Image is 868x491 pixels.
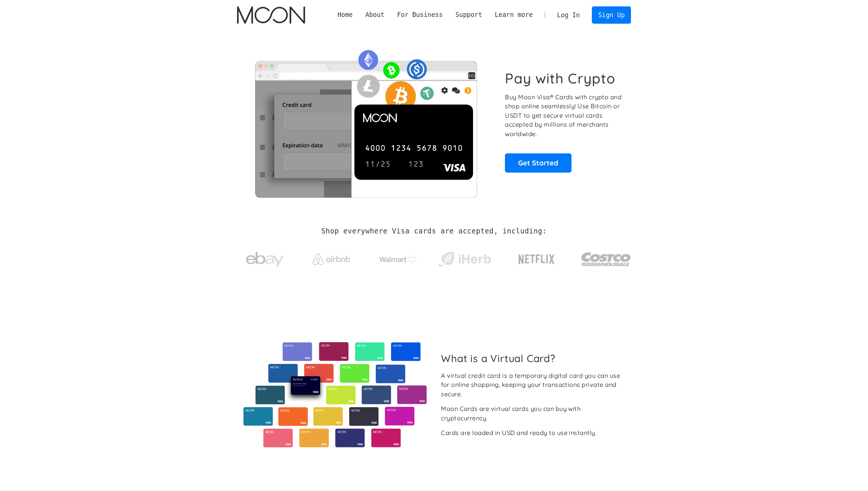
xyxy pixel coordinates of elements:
img: Airbnb [313,253,350,265]
div: For Business [391,10,449,20]
img: Netflix [518,250,555,269]
h2: Shop everywhere Visa cards are accepted, including: [321,227,547,235]
img: Moon Cards let you spend your crypto anywhere Visa is accepted. [237,45,495,197]
p: Buy Moon Visa® Cards with crypto and shop online seamlessly! Use Bitcoin or USDT to get secure vi... [505,92,623,139]
div: Learn more [495,10,533,20]
img: Virtual cards from Moon [242,342,428,447]
a: home [237,6,305,24]
a: iHerb [436,242,493,273]
div: For Business [397,10,442,20]
h1: Pay with Crypto [505,70,616,87]
img: Costco [581,245,631,273]
h2: What is a Virtual Card? [441,352,625,364]
div: About [359,10,391,20]
div: A virtual credit card is a temporary digital card you can use for online shopping, keeping your t... [441,371,625,399]
a: Walmart [370,247,426,268]
a: Home [331,10,359,20]
a: Netflix [503,242,570,273]
div: Cards are loaded in USD and ready to use instantly. [441,428,596,438]
img: ebay [246,248,284,271]
img: Walmart [379,255,417,264]
a: Log In [551,7,586,23]
div: Support [449,10,488,20]
div: Support [455,10,482,20]
a: Get Started [505,153,572,172]
div: Learn more [488,10,539,20]
img: Moon Logo [237,6,305,24]
img: iHerb [436,250,493,269]
a: Airbnb [303,246,359,269]
a: Sign Up [592,6,631,23]
a: Costco [581,238,631,277]
a: ebay [237,240,293,275]
div: About [365,10,385,20]
div: Moon Cards are virtual cards you can buy with cryptocurrency. [441,404,625,423]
